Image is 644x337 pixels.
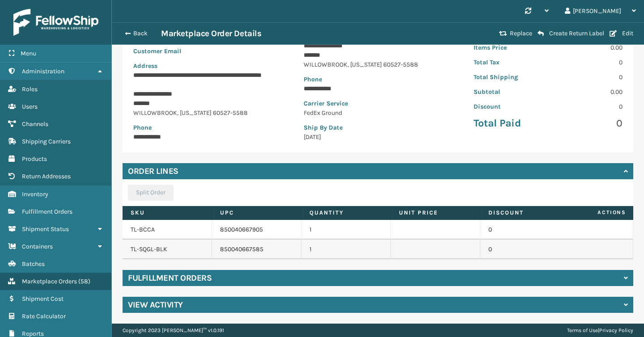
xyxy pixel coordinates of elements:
span: Administration [22,67,64,75]
span: Roles [22,85,38,93]
button: Edit [607,29,636,38]
span: Containers [22,243,53,250]
a: TL-SQGL-BLK [131,245,167,253]
span: Actions [569,205,631,220]
button: Create Return Label [535,29,607,38]
span: Address [133,62,157,70]
div: | [567,324,633,337]
button: Back [120,29,161,38]
h4: Fulfillment Orders [128,273,212,283]
td: 0 [480,220,570,240]
a: Terms of Use [567,327,598,333]
span: Users [22,103,38,110]
p: Items Price [474,43,542,52]
h3: Marketplace Order Details [161,28,261,39]
a: TL-BCCA [131,226,155,233]
span: Menu [21,50,36,57]
i: Edit [610,30,617,37]
button: Replace [496,29,535,38]
p: Total Tax [474,58,542,67]
p: Total Shipping [474,72,542,82]
span: Inventory [22,190,48,198]
span: Fulfillment Orders [22,208,72,215]
label: SKU [131,209,203,217]
i: Replace [499,30,507,37]
label: Quantity [309,209,382,217]
td: 1 [301,220,391,240]
p: 0.00 [554,43,623,52]
p: Phone [133,123,282,132]
p: WILLOWBROOK , [US_STATE] 60527-5588 [304,60,453,69]
p: 0 [554,72,623,82]
p: Customer Email [133,46,282,56]
p: 0 [554,102,623,111]
span: Shipment Status [22,225,69,233]
a: Privacy Policy [599,327,633,333]
p: WILLOWBROOK , [US_STATE] 60527-5588 [133,108,282,118]
h4: View Activity [128,299,183,310]
p: FedEx Ground [304,108,453,118]
h4: Order Lines [128,166,178,177]
label: Discount [488,209,561,217]
p: Phone [304,75,453,84]
td: 850040667585 [212,240,301,259]
span: ( 58 ) [78,278,90,285]
span: Marketplace Orders [22,278,77,285]
img: logo [13,9,98,36]
p: 0 [554,117,623,130]
span: Channels [22,120,48,128]
p: Subtotal [474,87,542,97]
td: 0 [480,240,570,259]
button: Split Order [128,185,174,201]
p: Discount [474,102,542,111]
i: Create Return Label [538,30,544,37]
p: [DATE] [304,132,453,142]
p: Ship By Date [304,123,453,132]
span: Rate Calculator [22,312,66,320]
td: 1 [301,240,391,259]
span: Batches [22,260,45,268]
label: Unit Price [399,209,472,217]
p: Copyright 2023 [PERSON_NAME]™ v 1.0.191 [123,324,224,337]
p: Total Paid [474,117,542,130]
p: 0.00 [554,87,623,97]
p: 0 [554,58,623,67]
span: Shipment Cost [22,295,64,303]
label: UPC [220,209,293,217]
span: Shipping Carriers [22,138,71,145]
span: Return Addresses [22,173,71,180]
span: Products [22,155,47,163]
p: Carrier Service [304,99,453,108]
td: 850040667905 [212,220,301,240]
